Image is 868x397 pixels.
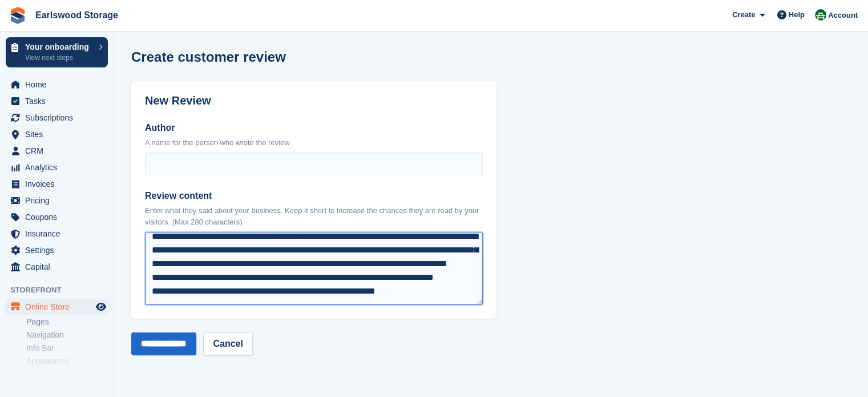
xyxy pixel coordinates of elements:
a: Pop-up Form [26,369,108,380]
span: Pricing [25,193,94,208]
img: Becky Watton [815,9,826,21]
p: View next steps [25,53,93,63]
a: Navigation [26,330,108,340]
a: menu [6,126,108,142]
a: menu [6,226,108,242]
p: Enter what they said about your business. Keep it short to increase the chances they are read by ... [145,205,483,227]
label: Review content [145,189,483,203]
a: Appearance [26,356,108,367]
a: menu [6,176,108,192]
img: stora-icon-8386f47178a22dfd0bd8f6a31ec36ba5ce8667c1dd55bd0f319d3a0aa187defe.svg [9,7,26,24]
a: menu [6,93,108,109]
a: menu [6,259,108,275]
span: Insurance [25,226,94,242]
span: Capital [25,259,94,275]
span: Account [828,10,858,21]
a: Earlswood Storage [31,6,123,25]
a: Your onboarding View next steps [6,37,108,67]
span: Invoices [25,176,94,192]
a: menu [6,110,108,126]
a: menu [6,77,108,93]
a: Preview store [94,300,108,314]
span: Help [789,9,805,21]
span: Subscriptions [25,110,94,126]
span: Storefront [10,284,114,296]
p: Your onboarding [25,43,93,51]
a: Cancel [203,332,252,355]
span: Coupons [25,209,94,225]
a: menu [6,299,108,315]
span: Sites [25,126,94,142]
label: Author [145,121,483,135]
a: menu [6,143,108,159]
a: menu [6,209,108,225]
a: Info Bar [26,343,108,354]
p: A name for the person who wrote the review [145,137,483,149]
h1: Create customer review [131,49,286,65]
a: menu [6,193,108,208]
a: Pages [26,316,108,327]
h2: New Review [145,94,483,107]
span: Tasks [25,93,94,109]
span: Analytics [25,159,94,175]
span: Online Store [25,299,94,315]
a: menu [6,242,108,258]
span: Settings [25,242,94,258]
span: Home [25,77,94,93]
a: menu [6,159,108,175]
span: Create [732,9,755,21]
span: CRM [25,143,94,159]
